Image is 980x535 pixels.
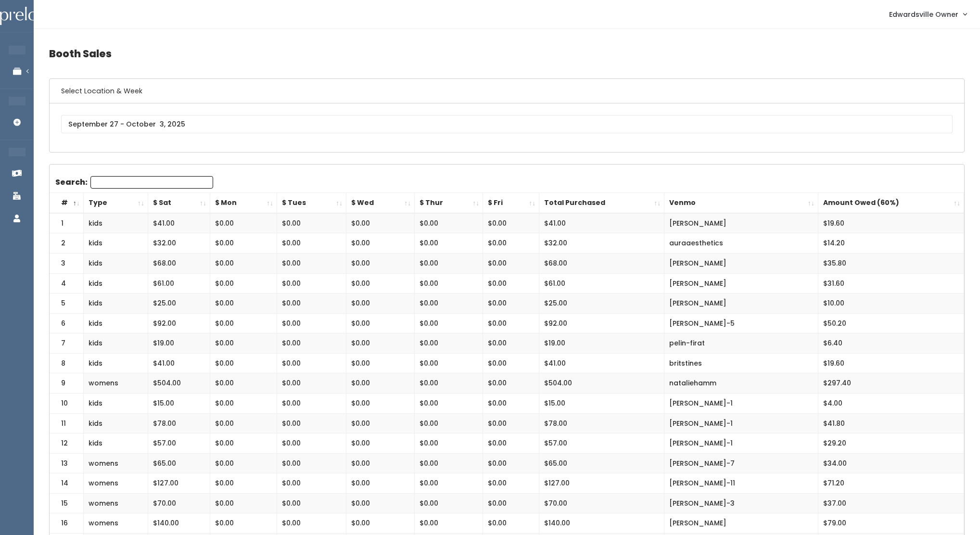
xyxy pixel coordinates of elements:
[277,233,346,254] td: $0.00
[210,253,277,273] td: $0.00
[483,193,539,213] th: $ Fri: activate to sort column ascending
[539,253,664,273] td: $68.00
[483,253,539,273] td: $0.00
[148,233,210,254] td: $32.00
[346,313,415,333] td: $0.00
[277,313,346,333] td: $0.00
[664,433,818,454] td: [PERSON_NAME]-1
[415,413,483,433] td: $0.00
[148,433,210,454] td: $57.00
[83,273,148,293] td: kids
[818,193,964,213] th: Amount Owed (60%): activate to sort column ascending
[277,453,346,473] td: $0.00
[50,293,83,314] td: 5
[148,213,210,233] td: $41.00
[210,293,277,314] td: $0.00
[50,433,83,454] td: 12
[210,313,277,333] td: $0.00
[148,313,210,333] td: $92.00
[346,493,415,513] td: $0.00
[483,453,539,473] td: $0.00
[210,233,277,254] td: $0.00
[50,353,83,373] td: 8
[277,333,346,354] td: $0.00
[483,333,539,354] td: $0.00
[664,313,818,333] td: [PERSON_NAME]-5
[415,433,483,454] td: $0.00
[83,353,148,373] td: kids
[539,394,664,414] td: $15.00
[83,493,148,513] td: womens
[889,9,958,20] span: Edwardsville Owner
[210,413,277,433] td: $0.00
[83,513,148,534] td: womens
[415,493,483,513] td: $0.00
[664,193,818,213] th: Venmo: activate to sort column ascending
[664,333,818,354] td: pelin-firat
[277,293,346,314] td: $0.00
[483,213,539,233] td: $0.00
[415,253,483,273] td: $0.00
[664,473,818,494] td: [PERSON_NAME]-11
[83,413,148,433] td: kids
[50,233,83,254] td: 2
[277,493,346,513] td: $0.00
[415,453,483,473] td: $0.00
[818,253,964,273] td: $35.80
[539,313,664,333] td: $92.00
[664,394,818,414] td: [PERSON_NAME]-1
[83,233,148,254] td: kids
[818,453,964,473] td: $34.00
[346,193,415,213] th: $ Wed: activate to sort column ascending
[818,213,964,233] td: $19.60
[148,394,210,414] td: $15.00
[210,394,277,414] td: $0.00
[818,413,964,433] td: $41.80
[818,353,964,373] td: $19.60
[346,273,415,293] td: $0.00
[210,213,277,233] td: $0.00
[277,413,346,433] td: $0.00
[818,394,964,414] td: $4.00
[818,273,964,293] td: $31.60
[664,293,818,314] td: [PERSON_NAME]
[539,413,664,433] td: $78.00
[210,193,277,213] th: $ Mon: activate to sort column ascending
[879,4,976,25] a: Edwardsville Owner
[148,493,210,513] td: $70.00
[818,293,964,314] td: $10.00
[210,273,277,293] td: $0.00
[415,513,483,534] td: $0.00
[539,213,664,233] td: $41.00
[539,233,664,254] td: $32.00
[818,313,964,333] td: $50.20
[148,353,210,373] td: $41.00
[83,213,148,233] td: kids
[148,253,210,273] td: $68.00
[83,373,148,394] td: womens
[50,333,83,354] td: 7
[277,394,346,414] td: $0.00
[83,253,148,273] td: kids
[210,373,277,394] td: $0.00
[210,433,277,454] td: $0.00
[346,513,415,534] td: $0.00
[49,40,965,67] h4: Booth Sales
[415,293,483,314] td: $0.00
[664,213,818,233] td: [PERSON_NAME]
[50,253,83,273] td: 3
[415,193,483,213] th: $ Thur: activate to sort column ascending
[346,233,415,254] td: $0.00
[539,373,664,394] td: $504.00
[50,313,83,333] td: 6
[50,493,83,513] td: 15
[483,433,539,454] td: $0.00
[539,433,664,454] td: $57.00
[277,513,346,534] td: $0.00
[483,413,539,433] td: $0.00
[277,213,346,233] td: $0.00
[483,513,539,534] td: $0.00
[83,193,148,213] th: Type: activate to sort column ascending
[346,394,415,414] td: $0.00
[50,513,83,534] td: 16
